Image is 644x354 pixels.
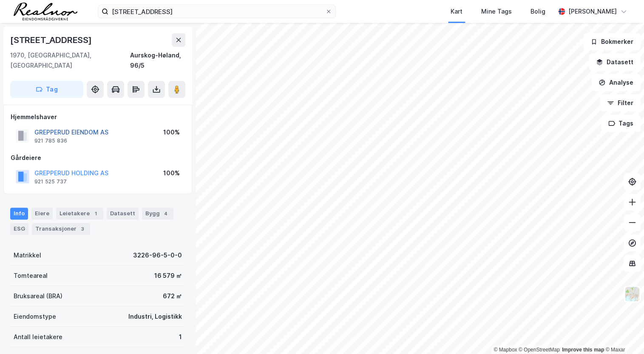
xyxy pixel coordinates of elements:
[34,137,67,144] div: 921 785 836
[601,313,644,354] div: Kontrollprogram for chat
[34,178,67,185] div: 921 525 737
[163,127,180,137] div: 100%
[601,313,644,354] iframe: Chat Widget
[163,291,182,301] div: 672 ㎡
[562,347,604,353] a: Improve this map
[133,250,182,260] div: 3226-96-5-0-0
[10,81,83,98] button: Tag
[11,153,185,163] div: Gårdeiere
[163,168,180,178] div: 100%
[78,225,87,233] div: 3
[154,271,182,281] div: 16 579 ㎡
[624,286,640,302] img: Z
[10,50,130,71] div: 1970, [GEOGRAPHIC_DATA], [GEOGRAPHIC_DATA]
[14,271,48,281] div: Tomteareal
[91,209,100,218] div: 1
[14,3,77,20] img: realnor-logo.934646d98de889bb5806.png
[14,332,62,342] div: Antall leietakere
[11,112,185,122] div: Hjemmelshaver
[10,208,28,220] div: Info
[14,291,62,301] div: Bruksareal (BRA)
[583,33,641,50] button: Bokmerker
[108,5,325,18] input: Søk på adresse, matrikkel, gårdeiere, leietakere eller personer
[130,50,185,71] div: Aurskog-Høland, 96/5
[128,311,182,322] div: Industri, Logistikk
[14,250,41,260] div: Matrikkel
[179,332,182,342] div: 1
[494,347,517,353] a: Mapbox
[56,208,103,220] div: Leietakere
[10,33,94,47] div: [STREET_ADDRESS]
[568,6,617,17] div: [PERSON_NAME]
[601,115,641,132] button: Tags
[600,94,641,111] button: Filter
[142,208,173,220] div: Bygg
[162,209,170,218] div: 4
[531,6,545,17] div: Bolig
[107,208,139,220] div: Datasett
[31,208,53,220] div: Eiere
[32,223,90,235] div: Transaksjoner
[591,74,641,91] button: Analyse
[519,347,560,353] a: OpenStreetMap
[14,311,56,322] div: Eiendomstype
[10,223,28,235] div: ESG
[451,6,462,17] div: Kart
[481,6,512,17] div: Mine Tags
[589,54,641,71] button: Datasett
